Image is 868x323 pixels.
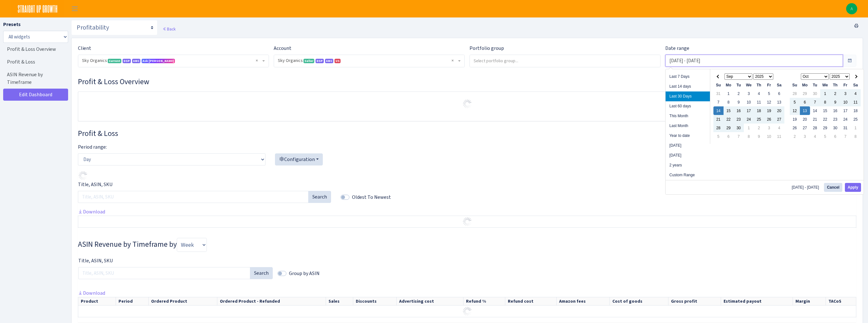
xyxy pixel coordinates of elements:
[790,106,800,115] td: 12
[851,98,861,106] td: 11
[754,115,764,124] td: 25
[250,267,273,279] button: Search
[774,115,784,124] td: 27
[840,132,851,141] td: 7
[256,57,258,64] span: Remove all items
[462,217,472,227] img: Preloader
[397,297,463,305] th: Advertising cost
[148,297,217,305] th: Ordered Product
[790,89,800,98] td: 28
[764,124,774,132] td: 3
[713,124,724,132] td: 28
[217,297,326,305] th: Ordered Product - Refunded
[108,59,121,63] span: Current
[840,115,851,124] td: 24
[666,160,710,170] li: 2 years
[116,297,149,305] th: Period
[734,115,744,124] td: 23
[764,81,774,89] th: Fr
[3,56,67,68] a: Profit & Loss
[830,81,840,89] th: Th
[810,132,820,141] td: 4
[774,89,784,98] td: 6
[3,43,67,56] a: Profit & Loss Overview
[744,81,754,89] th: We
[800,89,810,98] td: 29
[820,132,830,141] td: 5
[790,98,800,106] td: 5
[820,115,830,124] td: 22
[810,124,820,132] td: 28
[734,81,744,89] th: Tu
[666,111,710,121] li: This Month
[810,115,820,124] td: 21
[666,151,710,160] li: [DATE]
[275,153,323,165] button: Configuration
[793,297,826,305] th: Margin
[463,297,505,305] th: Refund %
[78,238,856,252] h3: Widget #29
[800,106,810,115] td: 13
[800,124,810,132] td: 27
[721,297,793,305] th: Estimated payout
[78,181,112,188] label: Title, ASIN, SKU
[790,132,800,141] td: 2
[800,115,810,124] td: 20
[774,98,784,106] td: 13
[335,59,341,63] span: US
[820,98,830,106] td: 8
[754,89,764,98] td: 4
[764,98,774,106] td: 12
[800,81,810,89] th: Mo
[790,115,800,124] td: 19
[78,257,113,265] label: Title, ASIN, SKU
[840,98,851,106] td: 10
[830,89,840,98] td: 2
[744,115,754,124] td: 24
[734,132,744,141] td: 7
[820,106,830,115] td: 15
[810,98,820,106] td: 7
[666,72,710,82] li: Last 7 Days
[353,297,396,305] th: Discounts
[610,297,668,305] th: Cost of goods
[846,3,857,14] a: A
[713,81,724,89] th: Su
[774,81,784,89] th: Sa
[840,81,851,89] th: Fr
[724,89,734,98] td: 1
[67,3,83,14] button: Toggle navigation
[840,89,851,98] td: 3
[824,183,842,192] button: Cancel
[851,81,861,89] th: Sa
[462,306,472,316] img: Preloader
[665,44,689,52] label: Date range
[724,124,734,132] td: 29
[724,132,734,141] td: 6
[666,121,710,131] li: Last Month
[840,106,851,115] td: 17
[800,132,810,141] td: 3
[78,77,856,86] h3: Widget #30
[78,55,269,67] span: Sky Organics <span class="badge badge-success">Current</span><span class="badge badge-primary">DS...
[666,101,710,111] li: Last 60 days
[470,55,661,66] input: Select portfolio group...
[303,59,314,63] span: Seller
[851,124,861,132] td: 1
[800,98,810,106] td: 6
[830,115,840,124] td: 23
[142,59,175,63] span: Ask [PERSON_NAME]
[851,115,861,124] td: 25
[666,170,710,180] li: Custom Range
[274,55,464,67] span: Sky Organics <span class="badge badge-success">Seller</span><span class="badge badge-primary">DSP...
[744,98,754,106] td: 10
[790,81,800,89] th: Su
[744,106,754,115] td: 17
[851,89,861,98] td: 4
[845,183,861,192] button: Apply
[826,297,856,305] th: TACoS
[830,106,840,115] td: 16
[754,106,764,115] td: 18
[774,106,784,115] td: 20
[713,89,724,98] td: 31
